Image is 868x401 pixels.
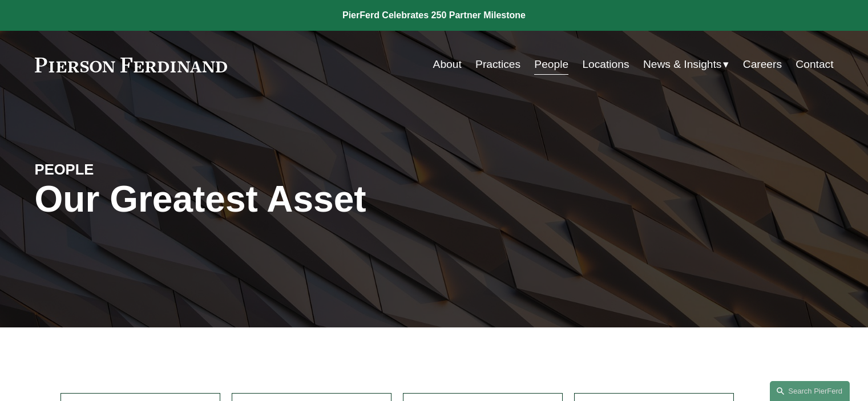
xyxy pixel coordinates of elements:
[582,54,629,75] a: Locations
[796,54,833,75] a: Contact
[35,160,235,179] h4: PEOPLE
[35,179,567,220] h1: Our Greatest Asset
[534,54,568,75] a: People
[643,54,729,75] a: folder dropdown
[770,381,850,401] a: Search this site
[433,54,462,75] a: About
[743,54,782,75] a: Careers
[643,55,722,75] span: News & Insights
[475,54,520,75] a: Practices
